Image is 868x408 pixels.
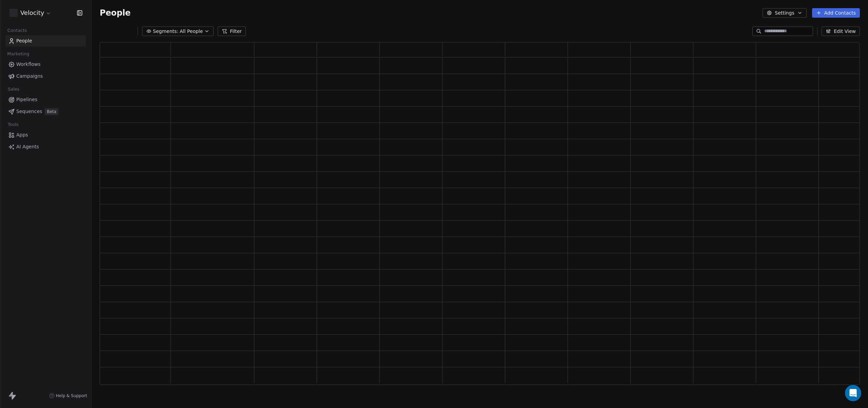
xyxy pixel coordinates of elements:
[16,61,41,68] span: Workflows
[100,8,131,18] span: People
[763,8,806,18] button: Settings
[49,393,87,398] a: Help & Support
[16,37,32,44] span: People
[5,106,86,117] a: SequencesBeta
[16,73,43,80] span: Campaigns
[822,26,860,36] button: Edit View
[16,96,37,103] span: Pipelines
[20,8,44,17] span: Velocity
[180,28,203,35] span: All People
[4,25,30,36] span: Contacts
[5,71,86,82] a: Campaigns
[5,141,86,152] a: AI Agents
[5,35,86,47] a: People
[100,57,860,385] div: grid
[5,84,22,94] span: Sales
[8,7,53,19] button: Velocity
[5,129,86,141] a: Apps
[56,393,87,398] span: Help & Support
[812,8,860,18] button: Add Contacts
[5,94,86,105] a: Pipelines
[153,28,178,35] span: Segments:
[16,108,42,115] span: Sequences
[5,119,21,130] span: Tools
[4,49,32,59] span: Marketing
[5,59,86,70] a: Workflows
[16,143,39,150] span: AI Agents
[16,131,28,138] span: Apps
[845,385,861,401] div: Open Intercom Messenger
[45,108,58,115] span: Beta
[218,26,246,36] button: Filter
